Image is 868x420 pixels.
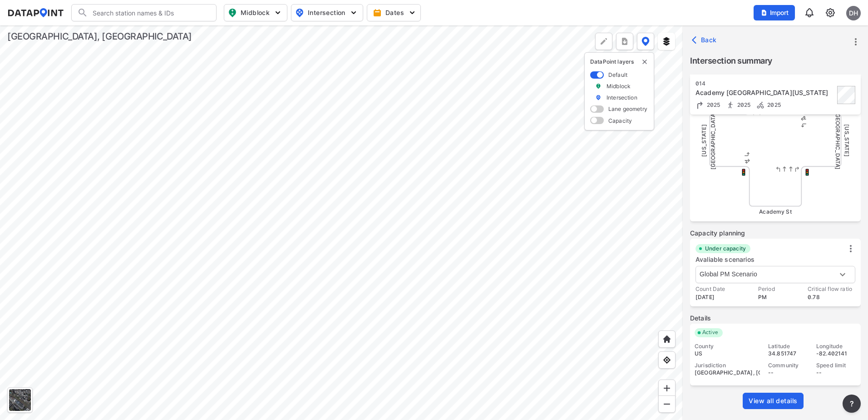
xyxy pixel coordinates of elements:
[695,350,760,357] div: US
[224,4,287,21] button: Midblock
[768,362,808,369] div: Community
[616,33,633,50] button: more
[690,229,861,238] label: Capacity planning
[694,35,717,45] span: Back
[760,9,768,16] img: file_add.62c1e8a2.svg
[754,5,795,20] button: Import
[658,351,676,369] div: View my location
[695,285,725,293] label: Count Date
[816,343,856,350] div: Longitude
[595,82,602,90] img: marker_Midblock.5ba75e30.svg
[735,101,751,108] span: 2025
[658,330,676,348] div: Home
[641,37,650,46] img: data-point-layers.37681fc9.svg
[825,7,836,18] img: cids17cp3yIFEOpj3V8A9qJSH103uA521RftCD4eeui4ksIb+krbm5XvIjxD52OS6NWLn9gAAAAAElFTkSuQmCC
[658,380,676,397] div: Zoom in
[408,8,417,17] img: 5YPKRKmlfpI5mqlR8AD95paCi+0kK1fRFDJSaMmawlwaeJcJwk9O2fotCW5ve9gAAAAASUVORK5CYII=
[662,37,671,46] img: layers.ee07997e.svg
[695,266,855,283] div: Global PM Scenario
[804,7,815,18] img: 8A77J+mXikMhHQAAAAASUVORK5CYII=
[834,111,850,170] span: [US_STATE][GEOGRAPHIC_DATA]
[765,101,781,108] span: 2025
[695,343,760,350] div: County
[808,294,852,301] label: 0.78
[662,400,671,409] img: MAAAAAElFTkSuQmCC
[608,117,632,125] label: Capacity
[846,244,855,253] img: vertical_dots.6d2e40ca.svg
[756,100,765,110] img: Bicycle count
[768,369,808,376] div: --
[608,71,627,79] label: Default
[700,111,716,170] span: [US_STATE][GEOGRAPHIC_DATA]
[705,101,720,108] span: 2025
[349,8,358,17] img: 5YPKRKmlfpI5mqlR8AD95paCi+0kK1fRFDJSaMmawlwaeJcJwk9O2fotCW5ve9gAAAAASUVORK5CYII=
[695,255,755,263] label: Avaliable scenarios
[7,30,192,43] div: [GEOGRAPHIC_DATA], [GEOGRAPHIC_DATA]
[599,37,608,46] img: +Dz8AAAAASUVORK5CYII=
[846,6,861,20] div: DH
[758,294,775,301] label: PM
[768,343,808,350] div: Latitude
[690,314,861,323] label: Details
[590,58,648,65] p: DataPoint layers
[848,34,863,50] button: more
[7,387,33,413] div: Toggle basemap
[690,55,861,67] label: Intersection summary
[373,8,382,17] img: calendar-gold.39a51dde.svg
[88,5,211,20] input: Search
[620,37,629,46] img: xqJnZQTG2JQi0x5lvmkeSNbbgIiQD62bqHG8IfrOzanD0FsRdYrij6fAAAAAElFTkSuQmCC
[705,245,746,252] label: Under capacity
[726,100,735,110] img: Pedestrian count
[607,82,631,90] label: Midblock
[695,88,834,97] div: Academy St Washington St
[291,4,363,21] button: Intersection
[637,33,654,50] button: DataPoint layers
[375,8,415,17] span: Dates
[848,398,855,409] span: ?
[695,100,705,110] img: Turning count
[294,7,305,18] img: map_pin_int.54838e6b.svg
[768,350,808,357] div: 34.851747
[595,33,612,50] div: Polygon tool
[695,362,760,369] div: Jurisdiction
[595,94,602,101] img: marker_Intersection.6861001b.svg
[662,355,671,365] img: zeq5HYn9AnE9l6UmnFLPAAAAAElFTkSuQmCC
[295,7,357,18] span: Intersection
[699,328,723,337] span: Active
[843,395,861,413] button: more
[227,7,238,18] img: map_pin_mid.602f9df1.svg
[607,94,637,101] label: Intersection
[690,33,720,47] button: Back
[695,369,760,376] div: [GEOGRAPHIC_DATA], [GEOGRAPHIC_DATA]
[759,8,789,17] span: Import
[816,350,856,357] div: -82.402141
[641,58,648,65] img: close-external-leyer.3061a1c7.svg
[641,58,648,65] button: delete
[695,294,725,301] label: [DATE]
[7,8,64,17] img: dataPointLogo.9353c09d.svg
[754,8,799,17] a: Import
[749,396,798,405] span: View all details
[273,8,282,17] img: 5YPKRKmlfpI5mqlR8AD95paCi+0kK1fRFDJSaMmawlwaeJcJwk9O2fotCW5ve9gAAAAASUVORK5CYII=
[662,384,671,393] img: ZvzfEJKXnyWIrJytrsY285QMwk63cM6Drc+sIAAAAASUVORK5CYII=
[695,80,834,87] div: 014
[228,7,281,18] span: Midblock
[367,4,421,21] button: Dates
[658,33,675,50] button: External layers
[758,285,775,293] label: Period
[808,285,852,293] label: Critical flow ratio
[608,105,647,113] label: Lane geometry
[816,362,856,369] div: Speed limit
[658,395,676,413] div: Zoom out
[816,369,856,376] div: --
[662,335,671,344] img: +XpAUvaXAN7GudzAAAAAElFTkSuQmCC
